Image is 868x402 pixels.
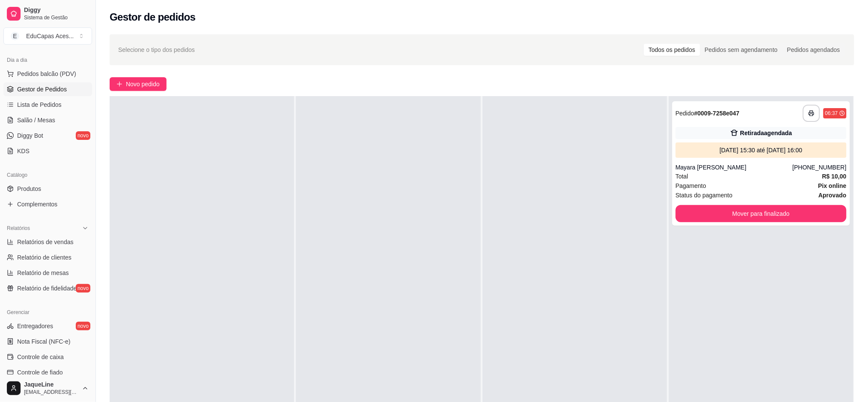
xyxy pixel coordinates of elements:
a: Salão / Mesas [3,113,92,127]
a: Gestor de Pedidos [3,82,92,96]
a: Relatório de clientes [3,251,92,264]
a: Controle de caixa [3,350,92,364]
div: Gerenciar [3,305,92,319]
a: Nota Fiscal (NFC-e) [3,335,92,348]
span: KDS [17,147,30,155]
div: Todos os pedidos [644,44,700,56]
span: Controle de caixa [17,353,64,361]
div: Pedidos agendados [782,44,845,56]
span: Relatórios de vendas [17,238,74,246]
span: Relatório de clientes [17,253,72,262]
strong: Pix online [818,182,847,189]
h2: Gestor de pedidos [110,10,196,24]
button: Pedidos balcão (PDV) [3,67,92,81]
span: Produtos [17,184,41,193]
span: Pagamento [676,181,707,190]
span: Relatórios [7,225,30,232]
button: Novo pedido [110,77,167,91]
span: Gestor de Pedidos [17,85,67,94]
button: Select a team [3,27,92,45]
a: Lista de Pedidos [3,98,92,112]
button: JaqueLine[EMAIL_ADDRESS][DOMAIN_NAME] [3,378,92,399]
span: Complementos [17,200,57,209]
strong: aprovado [819,192,847,199]
span: Selecione o tipo dos pedidos [118,45,195,54]
div: Dia a dia [3,53,92,67]
span: Sistema de Gestão [24,14,89,21]
strong: # 0009-7258e047 [694,110,740,117]
div: Catálogo [3,168,92,182]
a: Diggy Botnovo [3,129,92,142]
span: Pedido [676,110,695,117]
span: Total [676,172,689,181]
a: Controle de fiado [3,366,92,379]
div: 06:37 [825,110,838,117]
span: Diggy Bot [17,131,43,140]
span: Pedidos balcão (PDV) [17,70,76,78]
div: [PHONE_NUMBER] [793,163,847,172]
span: Novo pedido [126,79,160,89]
div: Retirada agendada [740,129,792,137]
a: Relatório de mesas [3,266,92,280]
a: Relatório de fidelidadenovo [3,281,92,295]
span: Relatório de mesas [17,269,69,277]
span: Controle de fiado [17,368,63,377]
button: Mover para finalizado [676,205,847,222]
span: Nota Fiscal (NFC-e) [17,337,70,346]
span: plus [116,81,122,87]
a: Produtos [3,182,92,196]
div: [DATE] 15:30 até [DATE] 16:00 [679,146,843,154]
div: Pedidos sem agendamento [700,44,782,56]
div: Mayara [PERSON_NAME] [676,163,793,172]
span: Salão / Mesas [17,116,55,124]
span: [EMAIL_ADDRESS][DOMAIN_NAME] [24,389,78,396]
a: Relatórios de vendas [3,235,92,249]
a: Complementos [3,197,92,211]
span: Entregadores [17,322,53,330]
strong: R$ 10,00 [822,173,847,180]
a: KDS [3,144,92,158]
span: Lista de Pedidos [17,100,62,109]
span: Diggy [24,6,89,14]
span: E [11,32,19,40]
a: Entregadoresnovo [3,319,92,333]
span: Relatório de fidelidade [17,284,77,293]
span: Status do pagamento [676,190,733,200]
div: EduCapas Aces ... [26,32,74,40]
span: JaqueLine [24,381,78,389]
a: DiggySistema de Gestão [3,3,92,24]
